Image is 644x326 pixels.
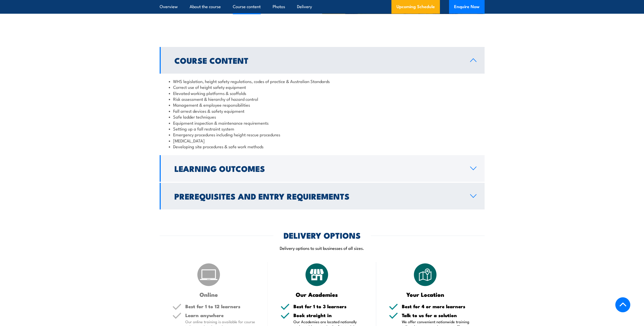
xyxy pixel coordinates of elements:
[169,132,475,137] li: Emergency procedures including height rescue procedures
[169,102,475,108] li: Management & employee responsibilities
[169,114,475,120] li: Safe ladder techniques
[389,291,462,297] h3: Your Location
[402,313,472,318] h5: Talk to us for a solution
[185,304,255,309] h5: Best for 1 to 12 learners
[169,120,475,126] li: Equipment inspection & maintenance requirements
[284,232,361,239] h2: DELIVERY OPTIONS
[174,192,462,200] h2: Prerequisites and Entry Requirements
[185,313,255,318] h5: Learn anywhere
[172,291,245,297] h3: Online
[402,304,472,309] h5: Best for 4 or more learners
[169,126,475,132] li: Setting up a fall restraint system
[293,313,364,318] h5: Book straight in
[169,78,475,84] li: WHS legislation, height safety regulations, codes of practice & Australian Standards
[160,245,485,251] p: Delivery options to suit businesses of all sizes.
[174,57,462,64] h2: Course Content
[280,291,353,297] h3: Our Academies
[160,47,485,74] a: Course Content
[174,165,462,172] h2: Learning Outcomes
[169,138,475,143] li: [MEDICAL_DATA]
[169,96,475,102] li: Risk assessment & hierarchy of hazard control
[293,304,364,309] h5: Best for 1 to 3 learners
[169,143,475,149] li: Developing site procedures & safe work methods
[160,155,485,182] a: Learning Outcomes
[169,108,475,114] li: Fall arrest devices & safety equipment
[169,84,475,90] li: Correct use of height safety equipment
[160,183,485,209] a: Prerequisites and Entry Requirements
[169,90,475,96] li: Elevated working platforms & scaffolds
